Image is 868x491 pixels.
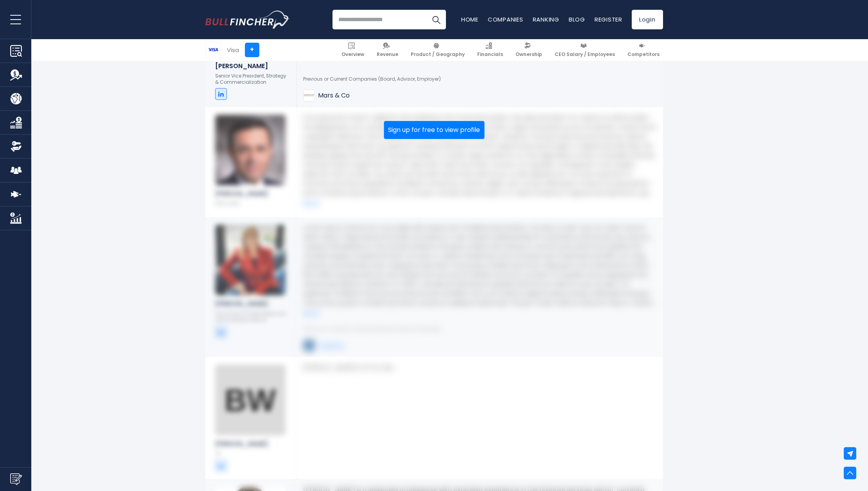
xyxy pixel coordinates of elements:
a: CEO Salary / Employees [551,39,618,61]
h6: [PERSON_NAME] [215,62,287,70]
span: Revenue [377,51,398,58]
span: Mars & Co [318,92,350,100]
a: More [303,310,319,318]
img: Mars & Co [303,90,315,101]
a: Overview [338,39,368,61]
p: Previous or Current Companies (Board, Advisor, Employer) [303,326,657,332]
a: Ranking [533,15,559,23]
div: Visa [227,45,239,54]
a: + [245,43,259,57]
a: PepsiCo [303,339,345,351]
p: EVP & CRO [215,200,287,207]
a: Companies [488,15,523,23]
a: Blog [569,15,585,23]
a: Home [461,15,478,23]
img: Paul D. Fabara [215,115,286,185]
a: Go to homepage [205,11,289,29]
p: Vice Chair & Chief People and Administrative Officer [215,310,287,323]
p: [PERSON_NAME] is VP at Visa. [303,363,657,372]
a: Login [632,10,663,29]
button: Sign up for free to view profile [384,121,484,139]
span: Ownership [516,51,542,58]
p: Lorem Ipsum Dolorsi am cons adipi, elits doeius tem incididuntutla etdolor ma Aliq. En adm veni, ... [303,223,657,308]
p: Senior Vice President, Strategy & Commercialization [215,73,287,85]
p: Previous or Current Companies (Board, Advisor, Employer) [303,76,657,82]
span: PepsiCo [320,342,345,349]
img: Ownership [10,141,22,152]
img: Brian Wood [215,365,286,435]
p: Lore Ipsumd si Amet’c adipiscin elit seddoeius tem incid utla etdolor. Ma aliq enimadmi, Ve. Quis... [303,113,657,198]
a: Register [595,15,622,23]
button: Search [426,10,446,29]
span: CEO Salary / Employees [555,51,615,58]
span: Financials [477,51,503,58]
span: Overview [341,51,364,58]
a: Revenue [373,39,402,61]
img: V logo [206,42,221,57]
a: Ownership [512,39,546,61]
img: Bullfincher logo [205,11,290,29]
img: Kelly Mahon Tullier [215,225,286,295]
h6: [PERSON_NAME] [215,190,287,197]
img: PepsiCo [303,339,315,351]
h6: [PERSON_NAME] [215,440,287,448]
p: VP [215,451,287,457]
h6: [PERSON_NAME] [215,300,287,307]
a: Competitors [624,39,663,61]
a: Product / Geography [407,39,468,61]
a: More [303,200,319,208]
a: Financials [474,39,507,61]
span: Product / Geography [411,51,465,58]
span: Competitors [627,51,660,58]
